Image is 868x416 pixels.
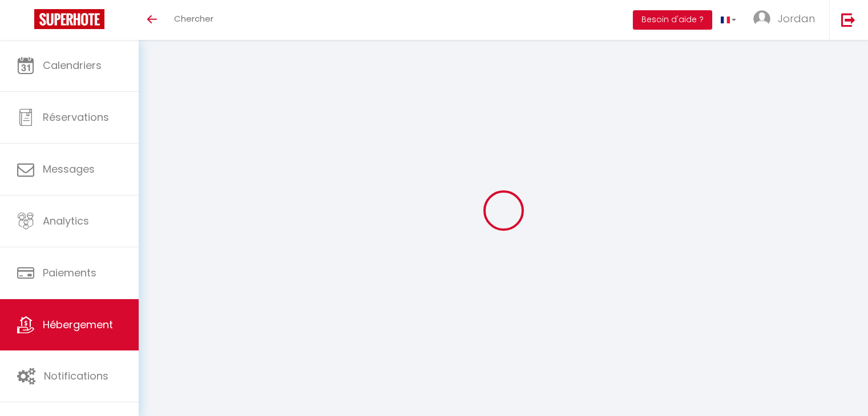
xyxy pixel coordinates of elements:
[43,317,113,332] span: Hébergement
[778,11,815,26] span: Jordan
[44,369,108,383] span: Notifications
[43,214,89,228] span: Analytics
[43,162,95,176] span: Messages
[841,13,855,27] img: logout
[633,10,712,30] button: Besoin d'aide ?
[43,110,109,124] span: Réservations
[753,10,770,27] img: ...
[174,13,213,25] span: Chercher
[43,58,102,72] span: Calendriers
[34,9,104,29] img: Super Booking
[43,266,96,280] span: Paiements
